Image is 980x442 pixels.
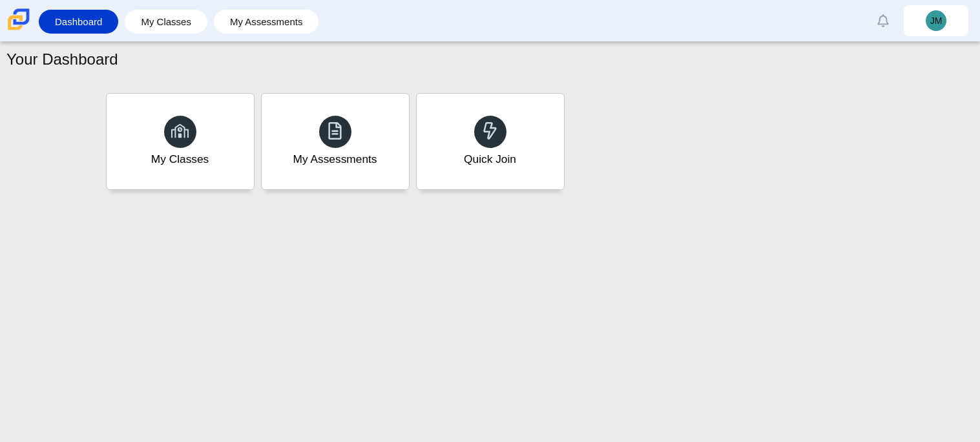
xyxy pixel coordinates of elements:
a: My Assessments [261,93,410,190]
span: JM [930,16,943,25]
div: Quick Join [464,151,516,167]
a: JM [904,5,968,36]
a: Carmen School of Science & Technology [5,24,32,35]
a: Quick Join [416,93,565,190]
div: My Assessments [293,151,377,167]
a: Alerts [869,6,897,35]
h1: Your Dashboard [6,48,118,70]
a: My Classes [131,10,201,34]
a: Dashboard [45,10,112,34]
img: Carmen School of Science & Technology [5,6,32,33]
a: My Assessments [220,10,313,34]
div: My Classes [151,151,209,167]
a: My Classes [106,93,255,190]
